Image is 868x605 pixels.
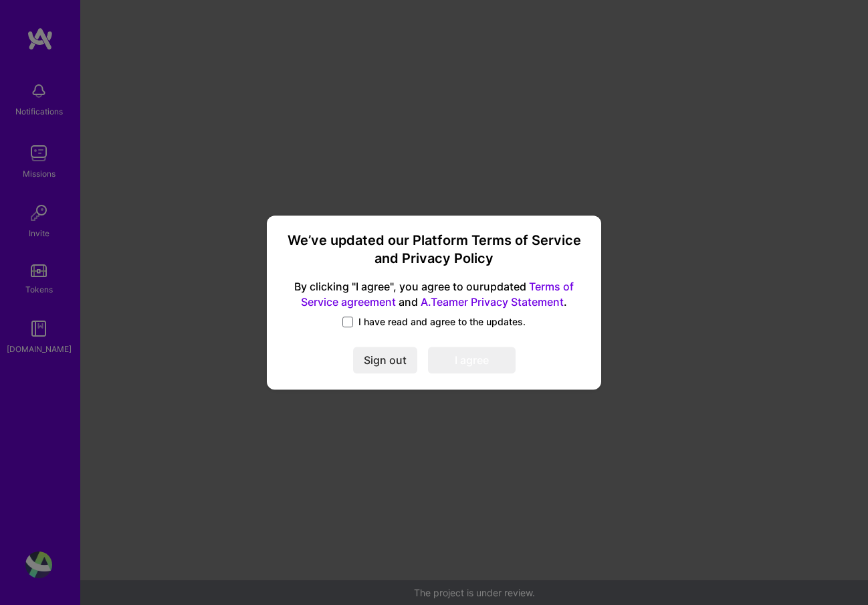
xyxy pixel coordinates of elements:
h3: We’ve updated our Platform Terms of Service and Privacy Policy [283,232,585,268]
span: I have read and agree to the updates. [358,315,526,329]
button: Sign out [353,347,417,373]
a: Terms of Service agreement [301,280,574,309]
button: I agree [428,347,516,373]
span: By clicking "I agree", you agree to our updated and . [283,279,585,310]
a: A.Teamer Privacy Statement [421,295,564,309]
